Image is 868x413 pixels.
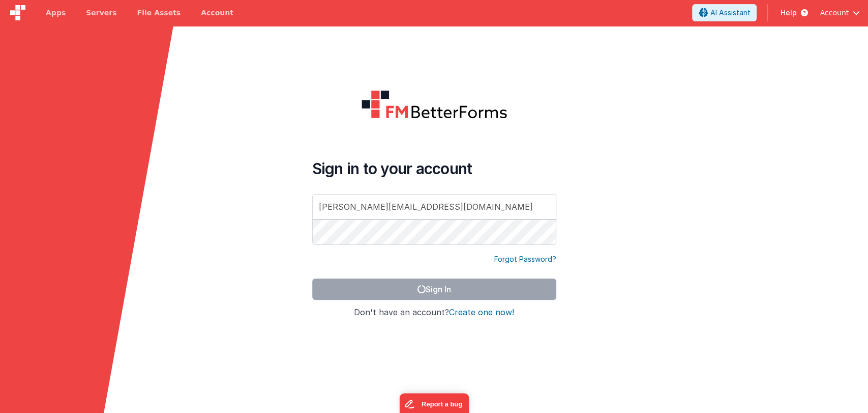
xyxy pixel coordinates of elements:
[86,8,116,18] span: Servers
[312,159,556,178] h4: Sign in to your account
[312,308,556,317] h4: Don't have an account?
[494,254,556,264] a: Forgot Password?
[312,194,556,219] input: Email Address
[710,8,750,18] span: AI Assistant
[820,8,849,18] span: Account
[312,279,556,300] button: Sign In
[46,8,66,18] span: Apps
[449,308,514,317] button: Create one now!
[780,8,796,18] span: Help
[137,8,181,18] span: File Assets
[820,8,860,18] button: Account
[692,4,757,21] button: AI Assistant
